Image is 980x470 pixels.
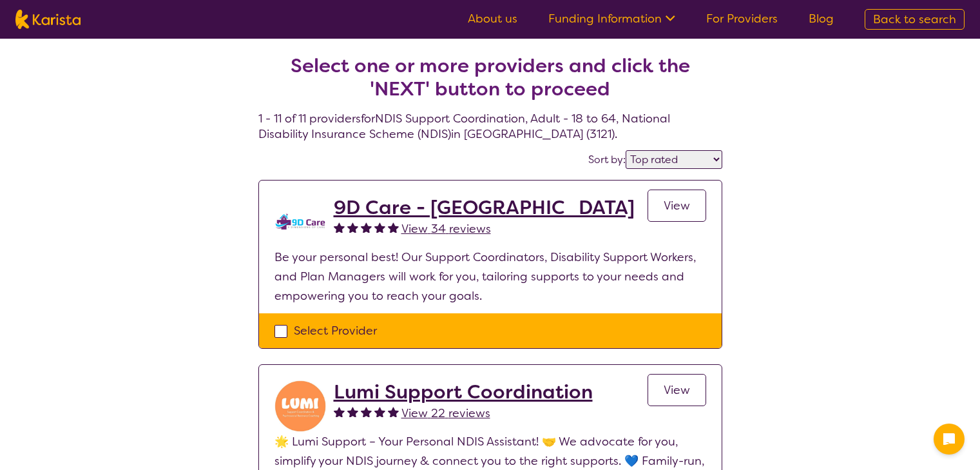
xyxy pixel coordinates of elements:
img: fullstar [334,406,345,417]
span: View 22 reviews [401,406,490,421]
span: Back to search [873,12,956,27]
a: About us [468,11,517,26]
a: For Providers [706,11,778,26]
a: Blog [809,11,834,26]
img: fullstar [347,222,358,233]
label: Sort by: [588,153,626,166]
a: Back to search [865,9,965,30]
img: fullstar [374,406,385,417]
a: Lumi Support Coordination [334,380,593,404]
img: Karista logo [15,10,81,29]
img: fullstar [361,406,372,417]
img: fullstar [334,222,345,233]
span: View [664,382,690,398]
a: View 22 reviews [401,404,490,423]
img: rybwu2dtdo40a3tyd2no.jpg [274,380,326,432]
a: View [648,374,706,406]
img: fullstar [388,222,399,233]
span: View 34 reviews [401,221,491,237]
h4: 1 - 11 of 11 providers for NDIS Support Coordination , Adult - 18 to 64 , National Disability Ins... [258,23,722,142]
h2: Select one or more providers and click the 'NEXT' button to proceed [274,54,707,101]
img: zklkmrpc7cqrnhnbeqm0.png [274,196,326,248]
img: fullstar [361,222,372,233]
img: fullstar [347,406,358,417]
p: Be your personal best! Our Support Coordinators, Disability Support Workers, and Plan Managers wi... [274,248,706,306]
a: View [648,190,706,222]
img: fullstar [388,406,399,417]
span: View [664,198,690,213]
a: Funding Information [548,11,675,26]
a: 9D Care - [GEOGRAPHIC_DATA] [334,196,635,219]
img: fullstar [374,222,385,233]
a: View 34 reviews [401,219,491,239]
